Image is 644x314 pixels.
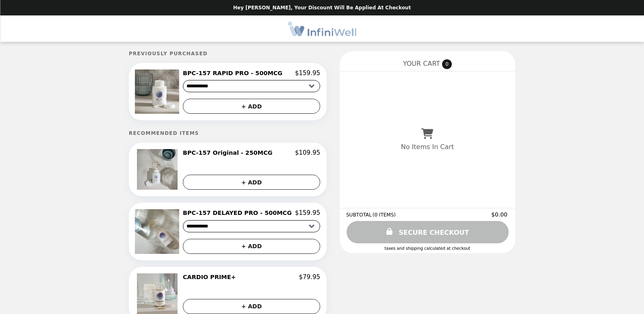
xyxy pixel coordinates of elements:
img: CARDIO PRIME+ [137,273,180,314]
img: BPC-157 Original - 250MCG [137,149,180,190]
p: $79.95 [299,273,320,281]
img: BPC-157 RAPID PRO - 500MCG [135,69,181,114]
h2: BPC-157 DELAYED PRO - 500MCG [183,209,295,217]
h2: BPC-157 Original - 250MCG [183,149,276,156]
span: $0.00 [491,211,509,218]
span: YOUR CART [403,60,440,67]
button: + ADD [183,175,320,190]
span: 0 [442,59,452,69]
button: + ADD [183,239,320,254]
span: ( 0 ITEMS ) [373,212,396,218]
button: + ADD [183,299,320,314]
select: Select a product variant [183,220,320,232]
h5: Previously Purchased [129,51,327,56]
p: $159.95 [295,69,320,77]
p: No Items In Cart [401,143,454,151]
h2: CARDIO PRIME+ [183,273,239,281]
span: SUBTOTAL [346,212,373,218]
img: BPC-157 DELAYED PRO - 500MCG [135,209,181,253]
h2: BPC-157 RAPID PRO - 500MCG [183,69,286,77]
select: Select a product variant [183,80,320,92]
button: + ADD [183,99,320,114]
p: $109.95 [295,149,320,156]
div: Taxes and Shipping calculated at checkout [346,246,509,251]
p: Hey [PERSON_NAME], your discount will be applied at checkout [233,5,411,11]
img: Brand Logo [288,20,356,37]
p: $159.95 [295,209,320,217]
h5: Recommended Items [129,130,327,136]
